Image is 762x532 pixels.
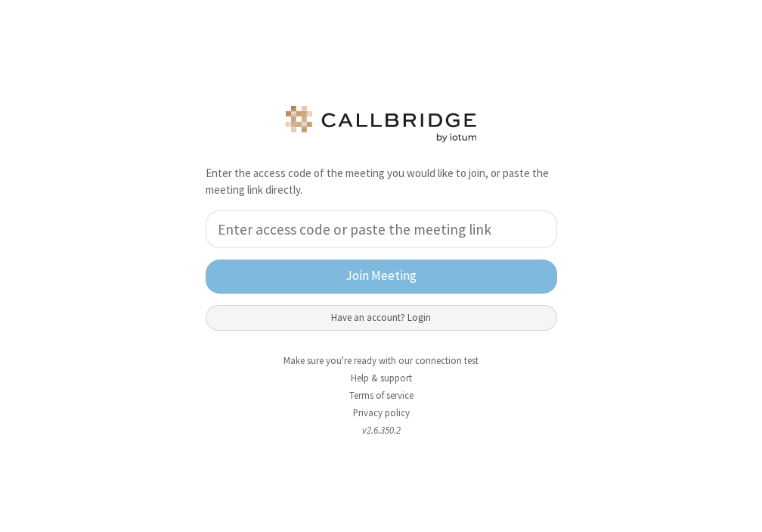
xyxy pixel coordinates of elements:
[206,305,557,331] button: Have an account? Login
[194,423,568,437] li: v2.6.350.2
[351,372,412,384] a: Help & support
[353,406,410,419] a: Privacy policy
[206,210,557,248] input: Enter access code or paste the meeting link
[206,165,557,199] p: Enter the access code of the meeting you would like to join, or paste the meeting link directly.
[283,354,479,367] a: Make sure you're ready with our connection test
[349,389,414,402] a: Terms of service
[206,260,557,294] button: Join Meeting
[283,106,479,142] img: logo.png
